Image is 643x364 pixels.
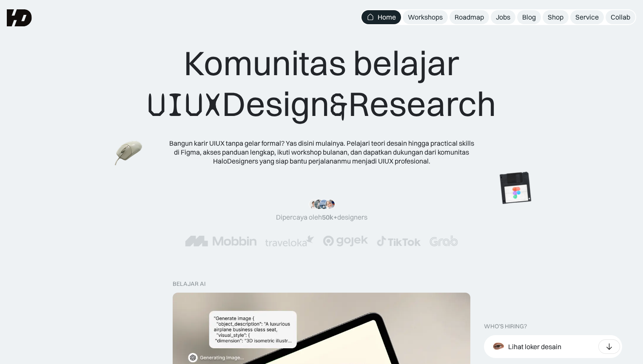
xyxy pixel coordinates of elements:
a: Collab [606,10,635,24]
div: Lihat loker desain [508,342,561,351]
span: 50k+ [322,213,337,221]
div: Service [575,13,599,22]
div: Home [378,13,396,22]
div: Dipercaya oleh designers [276,213,367,222]
a: Service [570,10,604,24]
div: Shop [548,13,563,22]
div: Workshops [408,13,443,22]
span: UIUX [147,85,222,125]
div: Komunitas belajar Design Research [147,42,496,125]
div: Bangun karir UIUX tanpa gelar formal? Yas disini mulainya. Pelajari teori desain hingga practical... [168,139,475,165]
a: Blog [517,10,541,24]
a: Jobs [491,10,515,24]
div: WHO’S HIRING? [484,323,527,330]
div: belajar ai [173,280,205,288]
div: Blog [522,13,536,22]
span: & [330,85,348,125]
a: Workshops [403,10,448,24]
div: Collab [611,13,630,22]
div: Jobs [496,13,510,22]
a: Home [361,10,401,24]
div: Roadmap [455,13,484,22]
a: Roadmap [450,10,489,24]
a: Shop [543,10,569,24]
